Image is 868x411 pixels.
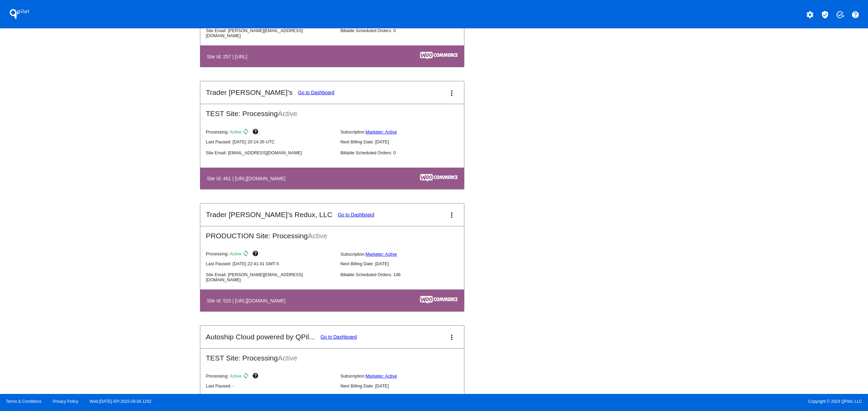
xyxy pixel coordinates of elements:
[230,252,242,257] span: Active
[366,129,397,134] a: Marketer: Active
[341,252,469,257] p: Subscription:
[206,28,335,38] p: Site Email: [PERSON_NAME][EMAIL_ADDRESS][DOMAIN_NAME]
[338,212,374,217] a: Go to Dashboard
[341,373,469,379] p: Subscription:
[206,128,335,137] p: Processing:
[448,333,456,341] mat-icon: more_vert
[341,28,469,33] p: Billable Scheduled Orders: 0
[200,104,464,118] h2: TEST Site: Processing
[308,232,327,240] span: Active
[206,211,332,219] h2: Trader [PERSON_NAME]'s Redux, LLC
[420,296,458,303] img: c53aa0e5-ae75-48aa-9bee-956650975ee5
[206,150,335,155] p: Site Email: [EMAIL_ADDRESS][DOMAIN_NAME]
[206,272,335,282] p: Site Email: [PERSON_NAME][EMAIL_ADDRESS][DOMAIN_NAME]
[206,139,335,144] p: Last Paused: [DATE] 20:14:35 UTC
[278,110,297,117] span: Active
[206,261,335,266] p: Last Paused: [DATE] 22:41:41 GMT-5
[366,252,397,257] a: Marketer: Active
[230,373,242,379] span: Active
[252,372,260,381] mat-icon: help
[243,372,251,381] mat-icon: sync
[90,399,151,404] a: Web:[DATE] API:2025.09.04.1242
[366,373,397,379] a: Marketer: Active
[806,11,814,19] mat-icon: settings
[207,298,289,303] h4: Site Id: 515 | [URL][DOMAIN_NAME]
[341,129,469,134] p: Subscription:
[200,349,464,362] h2: TEST Site: Processing
[207,176,289,181] h4: Site Id: 461 | [URL][DOMAIN_NAME]
[206,250,335,258] p: Processing:
[243,250,251,258] mat-icon: sync
[341,261,469,266] p: Next Billing Date: [DATE]
[298,90,334,95] a: Go to Dashboard
[6,7,33,21] h1: QPilot
[243,128,251,137] mat-icon: sync
[448,211,456,219] mat-icon: more_vert
[6,399,41,404] a: Terms & Conditions
[206,333,315,341] h2: Autoship Cloud powered by QPil...
[206,372,335,381] p: Processing:
[440,399,862,404] span: Copyright © 2024 QPilot, LLC
[851,11,859,19] mat-icon: help
[278,354,297,362] span: Active
[836,11,844,19] mat-icon: add_task
[206,383,335,388] p: Last Paused: -
[341,150,469,155] p: Billable Scheduled Orders: 0
[207,54,250,59] h4: Site Id: 257 | [URL]
[53,399,78,404] a: Privacy Policy
[341,272,469,277] p: Billable Scheduled Orders: 146
[420,52,458,59] img: c53aa0e5-ae75-48aa-9bee-956650975ee5
[821,11,829,19] mat-icon: verified_user
[252,250,260,258] mat-icon: help
[206,88,292,97] h2: Trader [PERSON_NAME]'s
[341,383,469,388] p: Next Billing Date: [DATE]
[320,334,357,340] a: Go to Dashboard
[230,129,242,134] span: Active
[252,128,260,137] mat-icon: help
[420,174,458,182] img: c53aa0e5-ae75-48aa-9bee-956650975ee5
[341,139,469,144] p: Next Billing Date: [DATE]
[448,89,456,97] mat-icon: more_vert
[200,226,464,240] h2: PRODUCTION Site: Processing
